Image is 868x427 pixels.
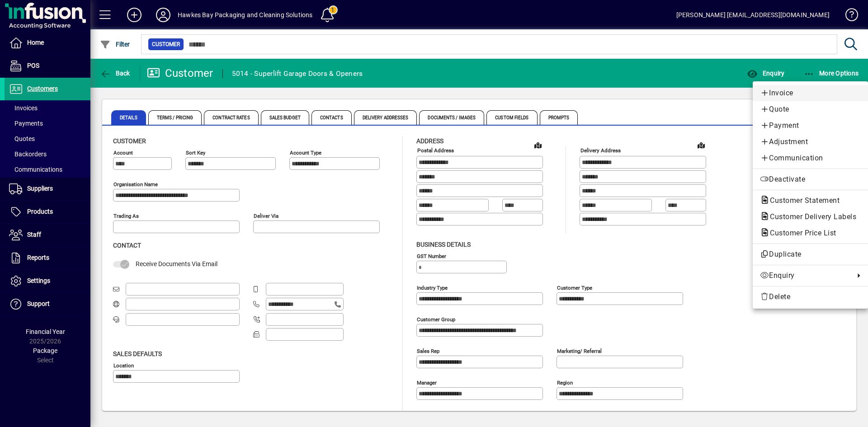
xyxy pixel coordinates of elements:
[760,270,850,281] span: Enquiry
[760,291,861,302] span: Delete
[760,174,861,185] span: Deactivate
[760,120,861,131] span: Payment
[753,171,868,188] button: Deactivate customer
[760,104,861,115] span: Quote
[760,88,861,99] span: Invoice
[760,196,844,205] span: Customer Statement
[760,212,861,221] span: Customer Delivery Labels
[760,153,861,164] span: Communication
[760,136,861,147] span: Adjustment
[760,249,861,260] span: Duplicate
[760,229,841,237] span: Customer Price List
